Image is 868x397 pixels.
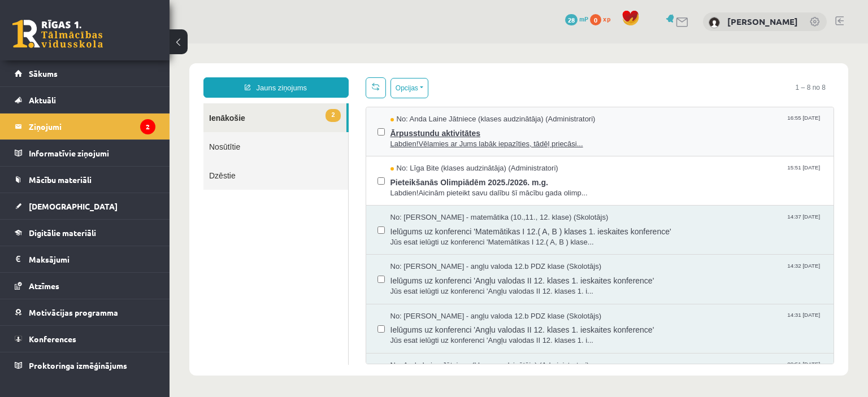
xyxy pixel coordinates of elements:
button: Opcijas [221,34,259,55]
a: Motivācijas programma [15,299,155,325]
span: xp [603,14,610,23]
span: Sākums [29,68,58,78]
a: Jauns ziņojums [34,34,179,54]
span: 2 [156,66,171,78]
a: No: Anda Laine Jātniece (klases audzinātāja) (Administratori) 16:55 [DATE] Ārpusstundu aktivitāte... [221,71,653,106]
span: 14:32 [DATE] [615,218,653,226]
span: Ielūgums uz konferenci 'Matemātikas I 12.( A, B ) klases 1. ieskaites konference' [221,180,653,194]
i: 2 [140,119,155,134]
span: Mācību materiāli [29,174,92,185]
a: Digitālie materiāli [15,220,155,246]
span: Aktuāli [29,95,56,105]
a: Rīgas 1. Tālmācības vidusskola [12,20,103,48]
span: 16:55 [DATE] [615,71,653,79]
span: Konferences [29,334,76,344]
legend: Informatīvie ziņojumi [29,140,155,166]
span: Jūs esat ielūgti uz konferenci 'Angļu valodas II 12. klases 1. i... [221,243,653,254]
span: No: [PERSON_NAME] - matemātika (10.,11., 12. klase) (Skolotājs) [221,169,439,180]
span: Ārpusstundu aktivitātes [221,81,653,95]
a: No: Līga Bite (klases audzinātāja) (Administratori) 15:51 [DATE] Pieteikšanās Olimpiādēm 2025./20... [221,120,653,155]
a: Konferences [15,326,155,352]
a: 28 mP [565,14,588,23]
a: 2Ienākošie [34,60,177,89]
a: No: [PERSON_NAME] - matemātika (10.,11., 12. klase) (Skolotājs) 14:37 [DATE] Ielūgums uz konferen... [221,169,653,204]
span: 14:31 [DATE] [615,268,653,276]
span: Labdien!Aicinām pieteikt savu dalību šī mācību gada olimp... [221,145,653,155]
span: No: Anda Laine Jātniece (klases audzinātāja) (Administratori) [221,317,420,328]
legend: Ziņojumi [29,114,155,139]
a: [DEMOGRAPHIC_DATA] [15,193,155,219]
a: [PERSON_NAME] [727,16,798,27]
a: Sākums [15,60,155,86]
span: Pieteikšanās Olimpiādēm 2025./2026. m.g. [221,130,653,145]
a: 0 xp [590,14,616,23]
a: No: [PERSON_NAME] - angļu valoda 12.b PDZ klase (Skolotājs) 14:31 [DATE] Ielūgums uz konferenci '... [221,268,653,303]
span: 0 [590,14,601,25]
span: 15:51 [DATE] [615,120,653,128]
a: No: Anda Laine Jātniece (klases audzinātāja) (Administratori) 09:51 [DATE] [221,317,653,352]
span: Jūs esat ielūgti uz konferenci 'Matemātikas I 12.( A, B ) klase... [221,194,653,204]
span: Ielūgums uz konferenci 'Angļu valodas II 12. klases 1. ieskaites konference' [221,278,653,292]
span: [DEMOGRAPHIC_DATA] [29,201,118,211]
span: No: Anda Laine Jātniece (klases audzinātāja) (Administratori) [221,71,426,81]
span: No: [PERSON_NAME] - angļu valoda 12.b PDZ klase (Skolotājs) [221,218,432,229]
a: Atzīmes [15,273,155,299]
legend: Maksājumi [29,246,155,272]
span: 14:37 [DATE] [615,169,653,177]
a: No: [PERSON_NAME] - angļu valoda 12.b PDZ klase (Skolotājs) 14:32 [DATE] Ielūgums uz konferenci '... [221,218,653,253]
span: Proktoringa izmēģinājums [29,360,127,370]
a: Ziņojumi2 [15,114,155,139]
span: Ielūgums uz konferenci 'Angļu valodas II 12. klases 1. ieskaites konference' [221,229,653,243]
span: Jūs esat ielūgti uz konferenci 'Angļu valodas II 12. klases 1. i... [221,292,653,303]
span: Labdien!Vēlamies ar Jums labāk iepazīties, tādēļ priecāsi... [221,95,653,106]
a: Maksājumi [15,246,155,272]
a: Informatīvie ziņojumi [15,140,155,166]
span: Atzīmes [29,281,59,291]
span: No: Līga Bite (klases audzinātāja) (Administratori) [221,120,389,130]
span: Motivācijas programma [29,307,118,317]
a: Nosūtītie [34,89,179,117]
a: Proktoringa izmēģinājums [15,352,155,378]
span: 28 [565,14,578,25]
a: Aktuāli [15,87,155,113]
span: Digitālie materiāli [29,228,96,238]
span: 1 – 8 no 8 [618,34,665,54]
img: Ņikita Rjabcevs [709,17,720,28]
span: 09:51 [DATE] [615,317,653,325]
a: Mācību materiāli [15,167,155,193]
a: Dzēstie [34,117,179,146]
span: mP [579,14,588,23]
span: No: [PERSON_NAME] - angļu valoda 12.b PDZ klase (Skolotājs) [221,268,432,278]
